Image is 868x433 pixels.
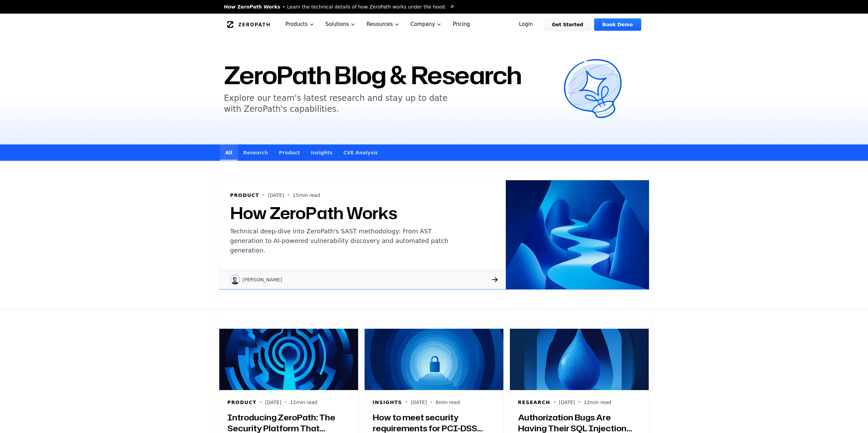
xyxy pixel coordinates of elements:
[338,144,383,160] a: CVE Analysis
[224,3,455,10] a: How ZeroPath WorksLearn the technical details of how ZeroPath works under the hood.
[227,399,257,406] h6: Product
[230,275,240,284] img: Raphael Karger
[436,399,460,406] p: 8 min read
[405,14,447,35] button: Company
[594,18,641,31] a: Book Demo
[230,227,459,255] p: Technical deep-dive into ZeroPath's SAST methodology: From AST generation to AI-powered vulnerabi...
[265,399,281,406] p: [DATE]
[216,14,652,35] nav: Global
[373,399,402,406] h6: Insights
[287,191,290,199] span: •
[320,14,361,35] button: Solutions
[578,398,581,406] span: •
[219,329,358,390] img: Introducing ZeroPath: The Security Platform That Actually Understands Your Code
[224,93,453,114] h5: Explore our team's latest research and stay up to date with ZeroPath's capabilities.
[238,144,274,160] a: Research
[220,144,238,160] a: All
[305,144,338,160] a: Insights
[280,14,320,35] button: Products
[553,398,556,406] span: •
[293,192,320,199] p: 15 min read
[411,399,427,406] p: [DATE]
[559,399,575,406] p: [DATE]
[544,18,591,31] a: Get Started
[290,399,317,406] p: 12 min read
[430,398,433,406] span: •
[584,399,611,406] p: 12 min read
[268,192,284,199] p: [DATE]
[511,18,541,31] a: Login
[518,399,550,406] h6: Research
[405,398,408,406] span: •
[224,3,280,10] span: How ZeroPath Works
[274,144,306,160] a: Product
[224,63,555,87] h1: ZeroPath Blog & Research
[230,192,260,199] h6: Product
[365,329,503,390] img: How to meet security requirements for PCI-DSS compliance?
[510,329,649,390] img: Authorization Bugs Are Having Their SQL Injection Moment
[287,3,446,10] span: Learn the technical details of how ZeroPath works under the hood.
[447,14,475,35] a: Pricing
[259,398,262,406] span: •
[242,276,282,283] p: [PERSON_NAME]
[506,180,649,289] img: How ZeroPath Works
[216,177,652,292] a: How ZeroPath WorksProduct•[DATE]•15min readHow ZeroPath WorksTechnical deep-dive into ZeroPath's ...
[361,14,405,35] button: Resources
[262,191,265,199] span: •
[230,205,459,221] h2: How ZeroPath Works
[284,398,287,406] span: •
